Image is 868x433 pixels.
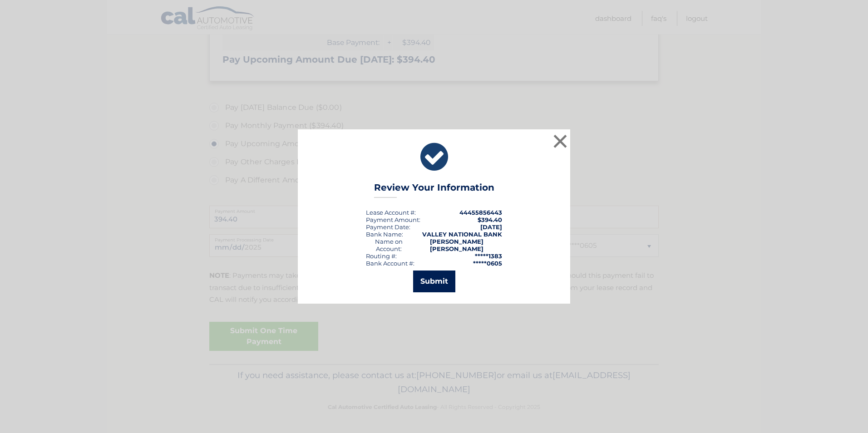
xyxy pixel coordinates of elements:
strong: VALLEY NATIONAL BANK [422,231,502,238]
h3: Review Your Information [374,182,494,198]
div: Lease Account #: [366,209,416,216]
div: : [366,223,410,231]
div: Name on Account: [366,238,412,252]
div: Bank Account #: [366,260,414,267]
span: Payment Date [366,223,409,231]
div: Payment Amount: [366,216,420,223]
div: Routing #: [366,252,397,260]
button: × [551,132,569,150]
div: Bank Name: [366,231,403,238]
strong: [PERSON_NAME] [PERSON_NAME] [430,238,483,252]
button: Submit [413,271,455,292]
span: $394.40 [478,216,502,223]
strong: 44455856443 [459,209,502,216]
span: [DATE] [480,223,502,231]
